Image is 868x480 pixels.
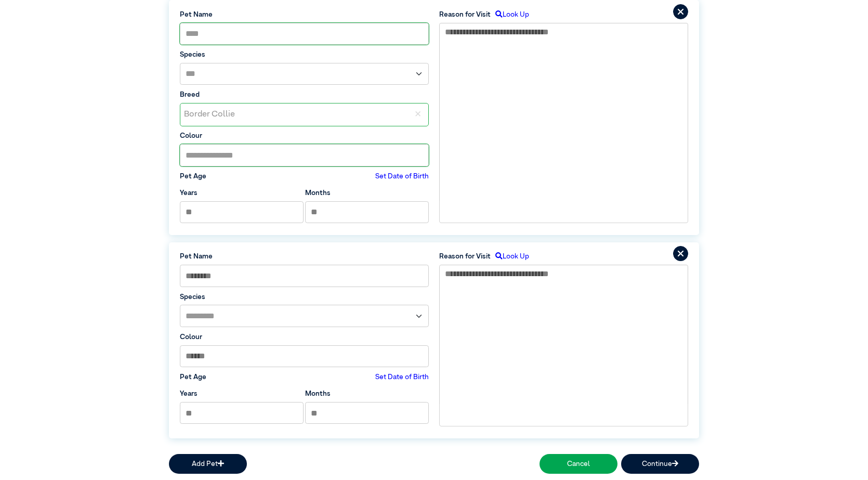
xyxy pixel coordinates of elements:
[180,388,198,399] label: Years
[305,388,331,399] label: Months
[491,251,529,262] label: Look Up
[305,188,331,198] label: Months
[180,332,429,342] label: Colour
[169,454,247,473] button: Add Pet
[180,9,429,20] label: Pet Name
[180,372,206,382] label: Pet Age
[180,131,429,141] label: Colour
[180,251,429,262] label: Pet Name
[439,9,491,20] label: Reason for Visit
[180,292,429,302] label: Species
[375,372,429,382] label: Set Date of Birth
[540,454,617,473] button: Cancel
[375,171,429,181] label: Set Date of Birth
[407,103,428,126] div: ✕
[180,103,407,126] div: Border Collie
[180,89,429,100] label: Breed
[491,9,529,20] label: Look Up
[439,251,491,262] label: Reason for Visit
[180,171,206,181] label: Pet Age
[180,49,429,60] label: Species
[180,188,198,198] label: Years
[621,454,699,473] button: Continue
